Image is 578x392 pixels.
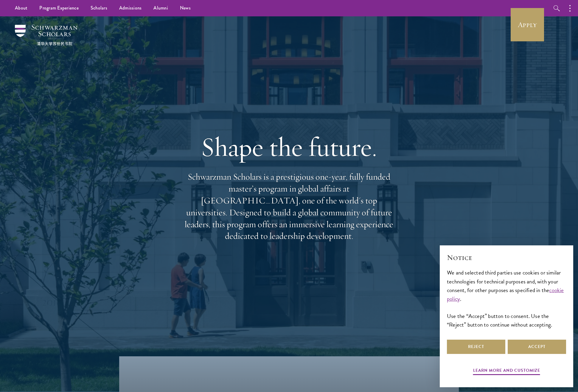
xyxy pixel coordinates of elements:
a: cookie policy [447,286,564,303]
h1: Shape the future. [182,130,396,164]
h2: Notice [447,253,566,263]
button: Learn more and customize [473,367,540,376]
img: Schwarzman Scholars [15,25,77,46]
button: Accept [508,340,566,354]
p: Schwarzman Scholars is a prestigious one-year, fully funded master’s program in global affairs at... [182,171,396,242]
div: We and selected third parties use cookies or similar technologies for technical purposes and, wit... [447,268,566,329]
button: Reject [447,340,505,354]
a: Apply [511,8,544,41]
